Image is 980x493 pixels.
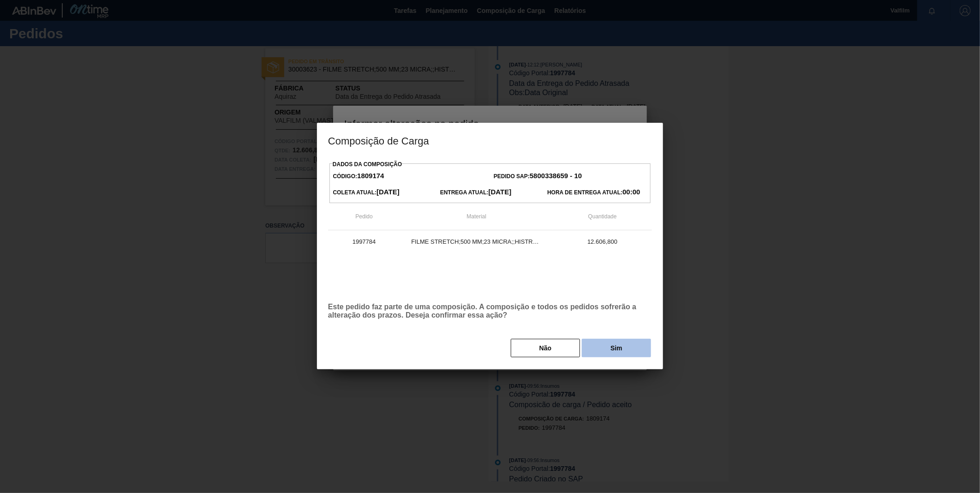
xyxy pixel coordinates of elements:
[511,339,580,357] button: Não
[489,188,512,196] strong: [DATE]
[588,213,617,220] span: Quantidade
[328,230,400,253] td: 1997784
[582,339,651,357] button: Sim
[400,230,553,253] td: FILME STRETCH;500 MM;23 MICRA;;HISTRETCH
[317,123,663,158] h3: Composição de Carga
[547,189,640,196] span: Hora de Entrega Atual:
[440,189,512,196] span: Entrega Atual:
[333,173,384,180] span: Código:
[467,213,487,220] span: Material
[622,188,640,196] strong: 00:00
[553,230,652,253] td: 12.606,800
[376,188,400,196] strong: [DATE]
[333,189,400,196] span: Coleta Atual:
[494,173,582,180] span: Pedido SAP:
[530,172,582,180] strong: 5800338659 - 10
[355,213,372,220] span: Pedido
[333,161,402,168] label: Dados da Composição
[328,303,652,319] p: Este pedido faz parte de uma composição. A composição e todos os pedidos sofrerão a alteração dos...
[357,172,384,180] strong: 1809174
